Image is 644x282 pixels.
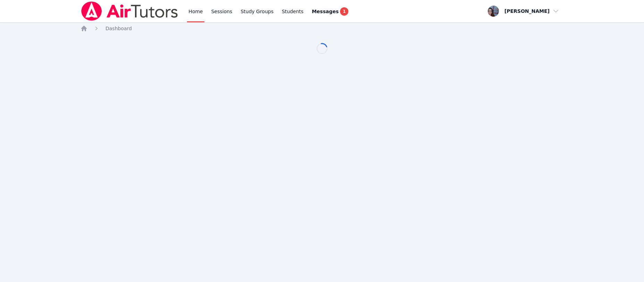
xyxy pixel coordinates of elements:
[105,26,132,31] span: Dashboard
[105,25,132,32] a: Dashboard
[80,25,563,32] nav: Breadcrumb
[312,8,339,15] span: Messages
[340,7,348,16] span: 1
[80,1,179,21] img: Air Tutors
